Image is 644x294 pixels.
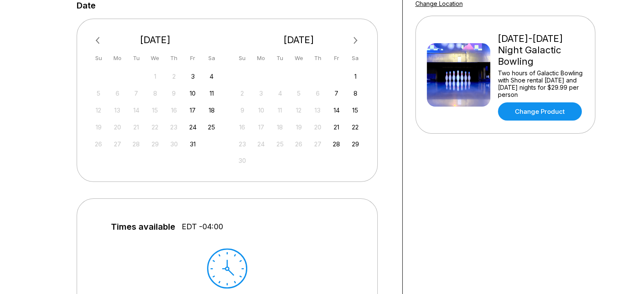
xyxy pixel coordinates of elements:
[130,138,142,150] div: Not available Tuesday, October 28th, 2025
[237,88,248,99] div: Not available Sunday, November 2nd, 2025
[274,121,286,133] div: Not available Tuesday, November 18th, 2025
[130,104,142,116] div: Not available Tuesday, October 14th, 2025
[187,52,199,64] div: Fr
[111,222,175,231] span: Times available
[130,88,142,99] div: Not available Tuesday, October 7th, 2025
[130,52,142,64] div: Tu
[498,69,584,98] div: Two hours of Galactic Bowling with Shoe rental [DATE] and [DATE] nights for $29.99 per person
[187,138,199,150] div: Choose Friday, October 31st, 2025
[349,34,362,47] button: Next Month
[149,88,161,99] div: Not available Wednesday, October 8th, 2025
[237,121,248,133] div: Not available Sunday, November 16th, 2025
[149,121,161,133] div: Not available Wednesday, October 22nd, 2025
[237,104,248,116] div: Not available Sunday, November 9th, 2025
[187,121,199,133] div: Choose Friday, October 24th, 2025
[182,222,223,231] span: EDT -04:00
[168,88,180,99] div: Not available Thursday, October 9th, 2025
[112,104,123,116] div: Not available Monday, October 13th, 2025
[255,104,267,116] div: Not available Monday, November 10th, 2025
[350,104,361,116] div: Choose Saturday, November 15th, 2025
[331,121,342,133] div: Choose Friday, November 21st, 2025
[427,43,490,107] img: Friday-Saturday Night Galactic Bowling
[331,138,342,150] div: Choose Friday, November 28th, 2025
[255,121,267,133] div: Not available Monday, November 17th, 2025
[255,88,267,99] div: Not available Monday, November 3rd, 2025
[274,104,286,116] div: Not available Tuesday, November 11th, 2025
[92,34,105,47] button: Previous Month
[206,104,217,116] div: Choose Saturday, October 18th, 2025
[90,34,221,46] div: [DATE]
[187,88,199,99] div: Choose Friday, October 10th, 2025
[187,71,199,82] div: Choose Friday, October 3rd, 2025
[293,52,304,64] div: We
[77,1,96,10] label: Date
[312,121,323,133] div: Not available Thursday, November 20th, 2025
[255,138,267,150] div: Not available Monday, November 24th, 2025
[237,52,248,64] div: Su
[112,121,123,133] div: Not available Monday, October 20th, 2025
[206,71,217,82] div: Choose Saturday, October 4th, 2025
[312,104,323,116] div: Not available Thursday, November 13th, 2025
[206,121,217,133] div: Choose Saturday, October 25th, 2025
[112,88,123,99] div: Not available Monday, October 6th, 2025
[206,52,217,64] div: Sa
[93,138,104,150] div: Not available Sunday, October 26th, 2025
[149,52,161,64] div: We
[293,104,304,116] div: Not available Wednesday, November 12th, 2025
[350,88,361,99] div: Choose Saturday, November 8th, 2025
[312,88,323,99] div: Not available Thursday, November 6th, 2025
[93,88,104,99] div: Not available Sunday, October 5th, 2025
[237,155,248,166] div: Not available Sunday, November 30th, 2025
[350,52,361,64] div: Sa
[112,138,123,150] div: Not available Monday, October 27th, 2025
[274,138,286,150] div: Not available Tuesday, November 25th, 2025
[149,138,161,150] div: Not available Wednesday, October 29th, 2025
[255,52,267,64] div: Mo
[350,71,361,82] div: Choose Saturday, November 1st, 2025
[331,104,342,116] div: Choose Friday, November 14th, 2025
[331,88,342,99] div: Choose Friday, November 7th, 2025
[274,52,286,64] div: Tu
[168,121,180,133] div: Not available Thursday, October 23rd, 2025
[350,121,361,133] div: Choose Saturday, November 22nd, 2025
[149,71,161,82] div: Not available Wednesday, October 1st, 2025
[312,138,323,150] div: Not available Thursday, November 27th, 2025
[498,33,584,67] div: [DATE]-[DATE] Night Galactic Bowling
[331,52,342,64] div: Fr
[130,121,142,133] div: Not available Tuesday, October 21st, 2025
[168,104,180,116] div: Not available Thursday, October 16th, 2025
[93,52,104,64] div: Su
[187,104,199,116] div: Choose Friday, October 17th, 2025
[168,138,180,150] div: Not available Thursday, October 30th, 2025
[206,88,217,99] div: Choose Saturday, October 11th, 2025
[168,71,180,82] div: Not available Thursday, October 2nd, 2025
[93,104,104,116] div: Not available Sunday, October 12th, 2025
[498,102,582,121] a: Change Product
[149,104,161,116] div: Not available Wednesday, October 15th, 2025
[237,138,248,150] div: Not available Sunday, November 23rd, 2025
[112,52,123,64] div: Mo
[293,121,304,133] div: Not available Wednesday, November 19th, 2025
[293,138,304,150] div: Not available Wednesday, November 26th, 2025
[312,52,323,64] div: Th
[92,70,219,150] div: month 2025-10
[233,34,365,46] div: [DATE]
[293,88,304,99] div: Not available Wednesday, November 5th, 2025
[93,121,104,133] div: Not available Sunday, October 19th, 2025
[350,138,361,150] div: Choose Saturday, November 29th, 2025
[274,88,286,99] div: Not available Tuesday, November 4th, 2025
[235,70,362,167] div: month 2025-11
[168,52,180,64] div: Th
